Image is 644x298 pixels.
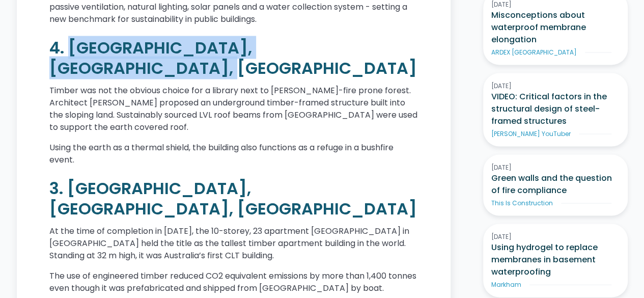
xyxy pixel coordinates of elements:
[49,178,418,219] h2: 3. [GEOGRAPHIC_DATA], [GEOGRAPHIC_DATA], [GEOGRAPHIC_DATA]
[49,225,418,262] p: At the time of completion in [DATE], the 10-storey, 23 apartment [GEOGRAPHIC_DATA] in [GEOGRAPHIC...
[49,38,418,78] h2: 4. [GEOGRAPHIC_DATA], [GEOGRAPHIC_DATA], [GEOGRAPHIC_DATA]
[491,91,620,127] h3: VIDEO: Critical factors in the structural design of steel-framed structures
[491,280,521,289] div: Markham
[491,163,620,172] div: [DATE]
[483,155,628,216] a: [DATE]Green walls and the question of fire complianceThis Is Construction
[49,85,418,133] p: Timber was not the obvious choice for a library next to [PERSON_NAME]-fire prone forest. Architec...
[491,9,620,46] h3: Misconceptions about waterproof membrane elongation
[483,224,628,297] a: [DATE]Using hydrogel to replace membranes in basement waterproofingMarkham
[491,48,577,57] div: ARDEX [GEOGRAPHIC_DATA]
[491,82,620,91] div: [DATE]
[491,199,553,208] div: This Is Construction
[491,241,620,278] h3: Using hydrogel to replace membranes in basement waterproofing
[491,172,620,197] h3: Green walls and the question of fire compliance
[491,232,620,241] div: [DATE]
[49,270,418,294] p: The use of engineered timber reduced CO2 equivalent emissions by more than 1,400 tonnes even thou...
[491,129,571,139] div: [PERSON_NAME] YouTuber
[483,73,628,147] a: [DATE]VIDEO: Critical factors in the structural design of steel-framed structures[PERSON_NAME] Yo...
[49,142,418,166] p: Using the earth as a thermal shield, the building also functions as a refuge in a bushfire event.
